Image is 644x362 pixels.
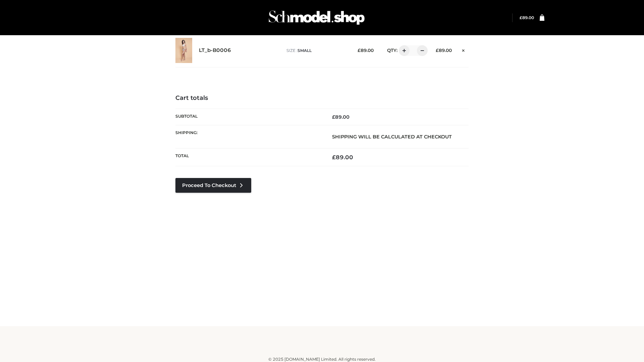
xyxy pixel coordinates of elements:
[332,114,350,120] bdi: 89.00
[358,48,374,53] bdi: 89.00
[332,134,452,140] strong: Shipping will be calculated at checkout
[175,38,192,63] img: LT_b-B0006 - SMALL
[175,109,322,125] th: Subtotal
[175,148,322,166] th: Total
[436,48,452,53] bdi: 89.00
[286,48,347,54] p: size :
[459,45,469,54] a: Remove this item
[298,48,312,53] span: SMALL
[520,15,534,20] a: £89.00
[175,125,322,148] th: Shipping:
[266,4,367,31] img: Schmodel Admin 964
[175,178,251,193] a: Proceed to Checkout
[332,154,336,161] span: £
[199,47,231,54] a: LT_b-B0006
[358,48,361,53] span: £
[380,45,425,56] div: QTY:
[175,95,469,102] h4: Cart totals
[436,48,439,53] span: £
[520,15,522,20] span: £
[332,114,335,120] span: £
[520,15,534,20] bdi: 89.00
[332,154,353,161] bdi: 89.00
